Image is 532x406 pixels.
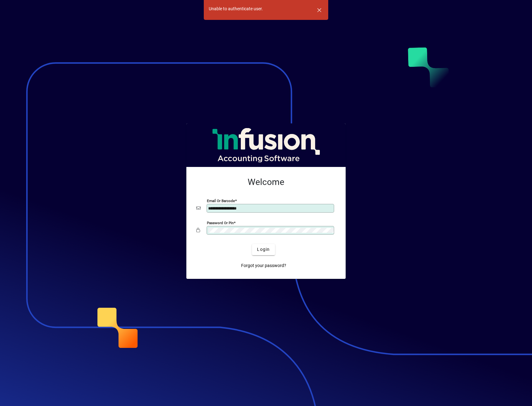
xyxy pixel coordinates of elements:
button: Dismiss [312,2,327,17]
span: Forgot your password? [241,262,286,269]
h2: Welcome [196,177,336,187]
span: Login [257,246,270,253]
mat-label: Password or Pin [207,220,234,225]
div: Unable to authenticate user. [209,6,263,12]
a: Forgot your password? [239,260,289,271]
button: Login [252,244,275,255]
mat-label: Email or Barcode [207,198,235,203]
